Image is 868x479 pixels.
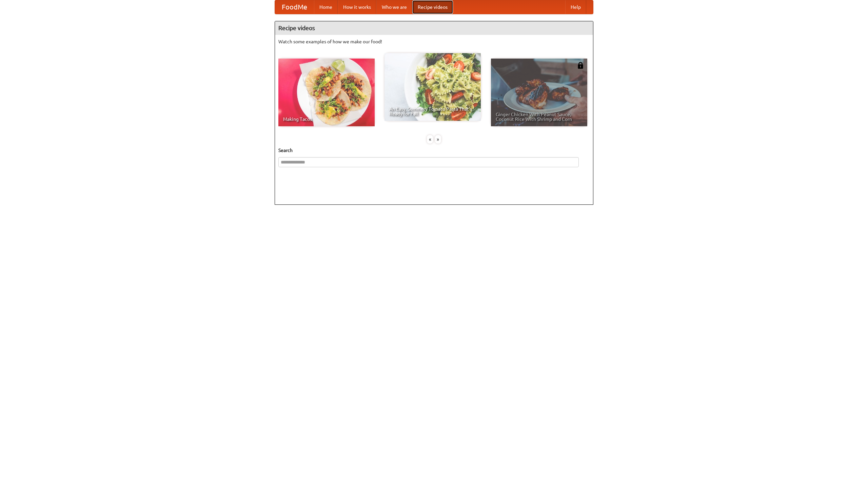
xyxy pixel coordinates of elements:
div: « [427,135,433,144]
a: Help [565,0,586,14]
a: FoodMe [275,0,314,14]
span: An Easy, Summery Tomato Pasta That's Ready for Fall [389,107,476,116]
a: Making Tacos [278,59,375,126]
a: An Easy, Summery Tomato Pasta That's Ready for Fall [384,53,481,121]
h5: Search [278,147,590,154]
a: Home [314,0,338,14]
h4: Recipe videos [275,21,593,35]
a: Who we are [376,0,412,14]
span: Making Tacos [283,117,370,122]
a: Recipe videos [412,0,453,14]
a: How it works [338,0,376,14]
p: Watch some examples of how we make our food! [278,38,590,45]
img: 483408.png [577,62,584,69]
div: » [435,135,441,144]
